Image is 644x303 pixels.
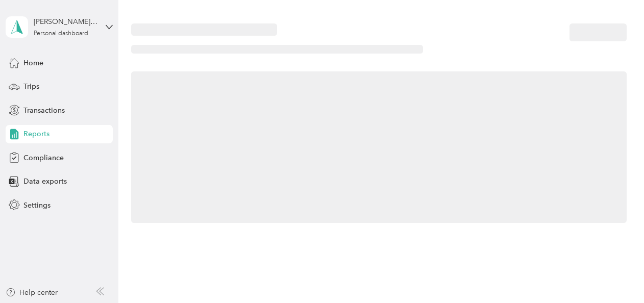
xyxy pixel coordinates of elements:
span: Trips [23,81,39,92]
span: Compliance [23,153,64,163]
span: Home [23,58,43,68]
span: Reports [23,129,49,139]
div: [PERSON_NAME] Good [34,16,97,27]
div: Personal dashboard [34,31,88,37]
span: Transactions [23,105,65,116]
span: Data exports [23,176,67,187]
iframe: Everlance-gr Chat Button Frame [587,246,644,303]
span: Settings [23,200,51,211]
button: Help center [6,287,58,298]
